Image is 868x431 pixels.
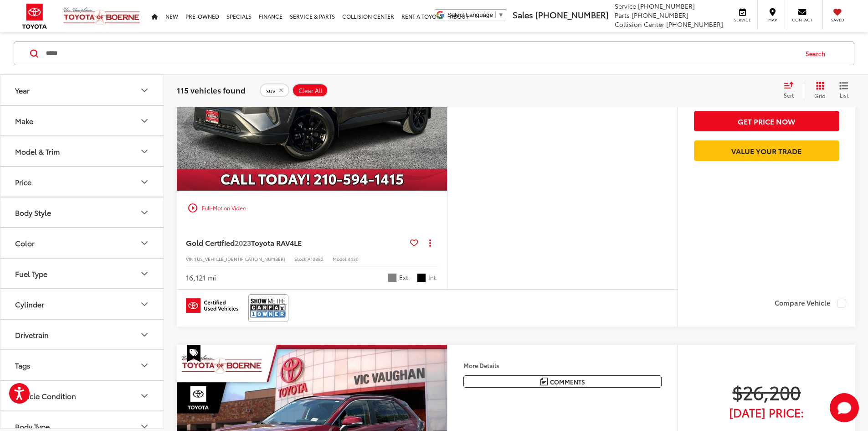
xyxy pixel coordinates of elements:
button: Search [797,42,838,65]
div: Make [139,115,150,126]
img: Toyota Certified Used Vehicles [186,298,238,313]
span: Grid [814,92,826,99]
a: Select Language​ [447,11,504,18]
span: Stock: [294,255,308,262]
span: Int. [428,273,438,282]
button: Fuel TypeFuel Type [0,259,164,288]
div: Price [139,177,150,187]
span: [DATE] Price: [694,408,839,417]
span: Select Language [447,11,493,18]
button: Vehicle ConditionVehicle Condition [0,381,164,410]
button: PricePrice [0,167,164,197]
div: Fuel Type [139,268,150,279]
div: Make [15,116,33,125]
span: Saved [827,17,847,23]
span: Contact [792,17,812,23]
button: Clear All [292,83,328,97]
span: Map [762,17,782,23]
div: Year [15,86,30,94]
div: Body Style [139,207,150,218]
button: Actions [422,234,438,250]
span: [PHONE_NUMBER] [535,9,608,21]
svg: Start Chat [830,393,859,422]
div: Drivetrain [139,329,150,340]
div: Fuel Type [15,269,47,278]
span: List [839,91,848,99]
span: A10882 [308,255,324,262]
span: Collision Center [615,20,664,29]
div: Model & Trim [15,147,60,156]
button: MakeMake [0,106,164,135]
div: Tags [15,361,31,369]
span: [PHONE_NUMBER] [632,10,688,20]
div: Vehicle Condition [15,391,76,400]
div: Drivetrain [15,330,49,339]
input: Search by Make, Model, or Keyword [45,42,797,64]
span: ​ [495,11,496,18]
span: [PHONE_NUMBER] [638,1,695,10]
span: Model: [333,255,348,262]
span: Parts [615,10,630,20]
span: Sales [513,9,533,21]
span: Comments [550,378,585,386]
img: CarFax One Owner [250,296,287,320]
button: Select sort value [779,81,804,99]
button: Get Price Now [694,111,839,131]
div: Cylinder [139,299,150,310]
span: Gold Certified [186,237,235,248]
button: Body StyleBody Style [0,197,164,227]
h4: More Details [463,362,662,369]
span: Clear All [298,87,323,94]
button: YearYear [0,75,164,105]
div: Cylinder [15,300,44,308]
div: 16,121 mi [186,272,216,283]
button: DrivetrainDrivetrain [0,320,164,349]
span: Service [615,1,636,10]
button: remove suv [260,83,289,97]
div: Body Type [15,422,50,431]
span: Service [732,17,753,23]
div: Body Style [15,208,51,217]
span: Sort [784,91,794,99]
img: Vic Vaughan Toyota of Boerne [63,7,140,26]
div: Year [139,85,150,96]
span: dropdown dots [429,239,431,246]
div: Vehicle Condition [139,390,150,401]
div: Model & Trim [139,146,150,157]
div: Color [15,239,35,247]
span: Special [187,345,200,362]
span: Toyota RAV4 [251,237,294,248]
button: Comments [463,375,662,388]
span: 115 vehicles found [177,84,246,95]
span: suv [266,87,275,94]
label: Compare Vehicle [775,299,846,308]
span: [US_VEHICLE_IDENTIFICATION_NUMBER] [195,255,285,262]
span: VIN: [186,255,195,262]
div: Color [139,238,150,249]
div: Tags [139,360,150,371]
button: List View [832,81,855,99]
span: [PHONE_NUMBER] [666,20,723,29]
button: Model & TrimModel & Trim [0,136,164,166]
button: Grid View [804,81,832,99]
a: Value Your Trade [694,140,839,161]
button: Toggle Chat Window [830,393,859,422]
span: Ext. [399,273,410,282]
span: Gray [388,273,397,282]
button: TagsTags [0,350,164,380]
a: Gold Certified2023Toyota RAV4LE [186,238,406,248]
span: LE [294,237,302,248]
button: ColorColor [0,228,164,258]
span: 2023 [235,237,251,248]
span: Black [417,273,426,282]
span: ▼ [498,11,504,18]
img: Comments [540,378,548,385]
div: Price [15,177,31,186]
button: CylinderCylinder [0,289,164,319]
span: 4430 [348,255,359,262]
span: $26,200 [694,380,839,403]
